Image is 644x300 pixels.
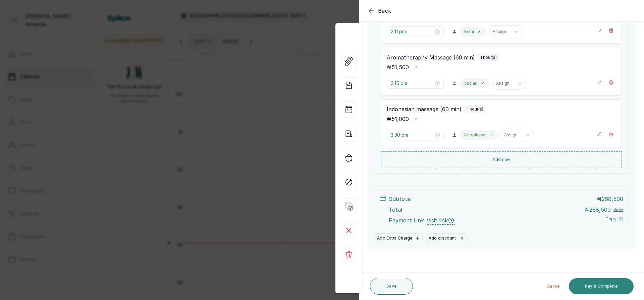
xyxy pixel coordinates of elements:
p: ₦ [585,206,611,214]
button: Add Extra Charge [374,233,423,243]
p: Suciati [464,81,477,86]
p: Indonesian massage (60 min) [387,105,462,113]
span: 268,500 [589,206,611,213]
p: ₦ [597,195,623,203]
button: Add discount [426,233,469,243]
button: Cancel [541,278,566,294]
button: Pay & Complete [569,278,634,294]
span: 51,000 [391,116,409,122]
button: Add new [381,151,622,168]
input: Select time [391,80,434,87]
p: ₦ [387,115,409,123]
input: Select time [391,28,434,35]
button: View [613,207,623,212]
button: Back [367,7,391,15]
p: Aromatheraphy Massage (60 min) [387,53,475,61]
button: Copy [605,216,623,222]
p: Happiness [464,132,485,138]
p: 1 hour(s) [467,106,483,112]
input: Select time [391,131,434,139]
span: 51,500 [391,64,409,71]
span: Payment Link [389,216,424,225]
p: Subtotal [389,195,412,203]
p: ₦ [387,63,409,71]
span: Back [378,7,391,15]
p: 1 hour(s) [480,55,497,60]
p: Kemi [464,29,474,34]
p: Total [389,206,402,214]
span: 268,500 [602,196,623,202]
span: Visit link [427,216,454,225]
button: Save [370,278,413,295]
